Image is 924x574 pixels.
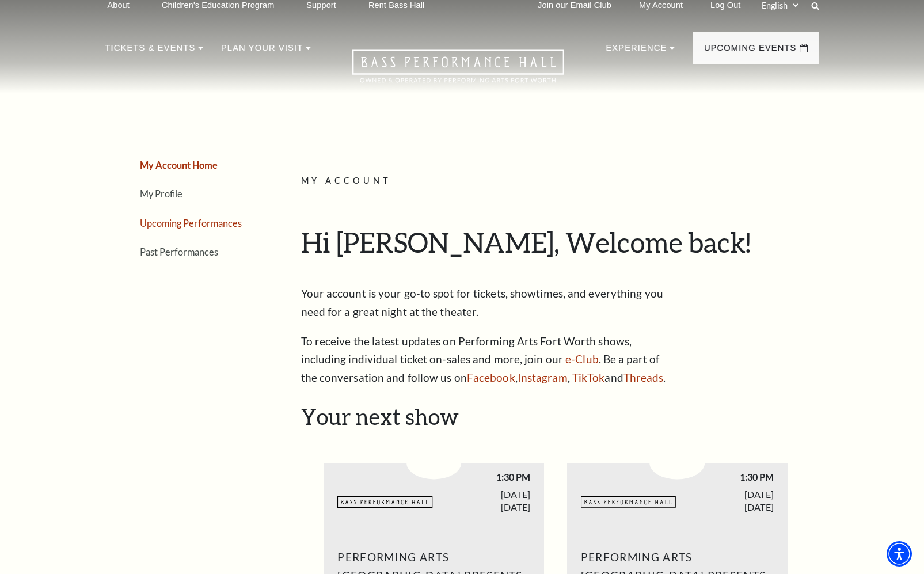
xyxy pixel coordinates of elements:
[434,471,531,483] span: 1:30 PM
[606,41,667,62] p: Experience
[140,159,218,170] a: My Account Home
[887,541,912,567] div: Accessibility Menu
[467,371,515,384] a: Facebook - open in a new tab
[301,176,392,185] span: My Account
[604,371,623,384] span: and
[301,332,675,387] p: To receive the latest updates on Performing Arts Fort Worth shows, including individual ticket on...
[105,41,196,62] p: Tickets & Events
[434,488,531,512] span: [DATE] [DATE]
[140,246,218,257] a: Past Performances
[368,1,425,10] p: Rent Bass Hall
[301,226,811,268] h1: Hi [PERSON_NAME], Welcome back!
[677,471,774,483] span: 1:30 PM
[623,371,664,384] a: Threads - open in a new tab
[140,188,182,199] a: My Profile
[572,371,605,384] a: TikTok - open in a new tab
[162,1,274,10] p: Children's Education Program
[306,1,336,10] p: Support
[704,41,797,62] p: Upcoming Events
[518,371,568,384] a: Instagram - open in a new tab
[221,41,303,62] p: Plan Your Visit
[311,49,606,93] a: Open this option
[301,284,675,321] p: Your account is your go-to spot for tickets, showtimes, and everything you need for a great night...
[677,488,774,512] span: [DATE] [DATE]
[140,218,242,229] a: Upcoming Performances
[565,352,599,366] a: e-Club
[301,404,811,430] h2: Your next show
[108,1,130,10] p: About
